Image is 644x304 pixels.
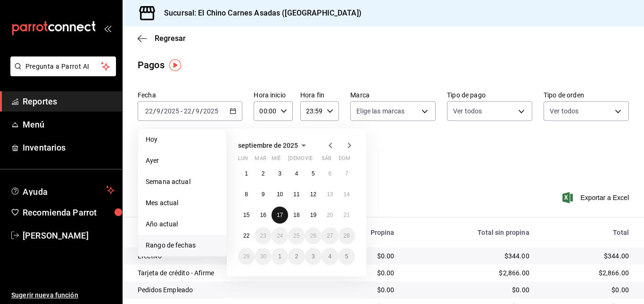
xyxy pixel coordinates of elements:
span: / [153,107,156,115]
button: 18 de septiembre de 2025 [288,207,305,224]
abbr: 16 de septiembre de 2025 [260,212,266,218]
span: Mes actual [146,198,219,208]
abbr: 2 de septiembre de 2025 [262,170,265,177]
div: $2,866.00 [545,268,629,278]
button: 5 de octubre de 2025 [339,248,355,265]
span: Ayuda [23,184,102,196]
label: Marca [350,92,436,98]
abbr: viernes [305,155,313,165]
span: Inventarios [23,141,115,154]
div: Tarjeta de crédito - Afirme [138,268,315,278]
abbr: 26 de septiembre de 2025 [310,232,316,239]
button: 22 de septiembre de 2025 [238,227,255,244]
abbr: 10 de septiembre de 2025 [277,191,283,198]
input: -- [195,107,200,115]
abbr: 17 de septiembre de 2025 [277,212,283,218]
abbr: 30 de septiembre de 2025 [260,253,266,260]
a: Pregunta a Parrot AI [7,68,116,78]
abbr: 3 de octubre de 2025 [312,253,315,260]
div: $0.00 [410,285,529,295]
label: Tipo de orden [544,92,629,98]
span: Rango de fechas [146,240,219,250]
button: 21 de septiembre de 2025 [339,207,355,224]
abbr: 6 de septiembre de 2025 [328,170,331,177]
button: 25 de septiembre de 2025 [288,227,305,244]
span: Sugerir nueva función [11,290,115,300]
button: 1 de octubre de 2025 [272,248,288,265]
span: Ver todos [550,106,578,116]
div: $344.00 [545,251,629,261]
abbr: 22 de septiembre de 2025 [243,232,249,239]
div: $0.00 [545,285,629,295]
abbr: 4 de septiembre de 2025 [295,170,298,177]
span: Elige las marcas [356,106,405,116]
abbr: 3 de septiembre de 2025 [278,170,281,177]
button: 29 de septiembre de 2025 [238,248,255,265]
label: Hora inicio [254,92,292,98]
button: 19 de septiembre de 2025 [305,207,322,224]
abbr: 1 de octubre de 2025 [278,253,281,260]
button: 3 de octubre de 2025 [305,248,322,265]
abbr: domingo [339,155,350,165]
abbr: 20 de septiembre de 2025 [327,212,333,218]
button: 15 de septiembre de 2025 [238,207,255,224]
span: Hoy [146,135,219,144]
button: 5 de septiembre de 2025 [305,165,322,182]
button: Pregunta a Parrot AI [10,56,116,76]
img: Tooltip marker [169,59,181,71]
button: 13 de septiembre de 2025 [322,186,338,203]
span: Año actual [146,219,219,229]
button: 26 de septiembre de 2025 [305,227,322,244]
abbr: 24 de septiembre de 2025 [277,232,283,239]
button: 20 de septiembre de 2025 [322,207,338,224]
abbr: 23 de septiembre de 2025 [260,232,266,239]
abbr: 25 de septiembre de 2025 [293,232,299,239]
abbr: 5 de octubre de 2025 [345,253,348,260]
abbr: 18 de septiembre de 2025 [293,212,299,218]
span: Reportes [23,95,115,108]
abbr: 21 de septiembre de 2025 [344,212,350,218]
div: Total [545,229,629,236]
abbr: 7 de septiembre de 2025 [345,170,348,177]
label: Fecha [138,92,242,98]
div: $0.00 [330,285,395,295]
button: 9 de septiembre de 2025 [255,186,271,203]
button: 16 de septiembre de 2025 [255,207,271,224]
button: 17 de septiembre de 2025 [272,207,288,224]
button: 27 de septiembre de 2025 [322,227,338,244]
button: 23 de septiembre de 2025 [255,227,271,244]
div: Pagos [138,58,165,72]
abbr: 27 de septiembre de 2025 [327,232,333,239]
input: -- [156,107,161,115]
button: 2 de octubre de 2025 [288,248,305,265]
span: - [181,107,182,115]
button: 8 de septiembre de 2025 [238,186,255,203]
span: [PERSON_NAME] [23,229,115,242]
button: 10 de septiembre de 2025 [272,186,288,203]
abbr: 8 de septiembre de 2025 [245,191,248,198]
span: / [161,107,164,115]
abbr: 14 de septiembre de 2025 [344,191,350,198]
label: Tipo de pago [447,92,532,98]
abbr: 28 de septiembre de 2025 [344,232,350,239]
span: Ayer [146,156,219,166]
abbr: 19 de septiembre de 2025 [310,212,316,218]
div: $2,866.00 [410,268,529,278]
span: Recomienda Parrot [23,206,115,219]
abbr: miércoles [272,155,281,165]
abbr: martes [255,155,266,165]
button: 11 de septiembre de 2025 [288,186,305,203]
button: Exportar a Excel [564,192,629,203]
abbr: jueves [288,155,344,165]
div: Total sin propina [410,229,529,236]
span: Regresar [155,34,186,43]
button: 14 de septiembre de 2025 [339,186,355,203]
button: 4 de octubre de 2025 [322,248,338,265]
abbr: 11 de septiembre de 2025 [293,191,299,198]
button: open_drawer_menu [104,24,111,32]
abbr: 29 de septiembre de 2025 [243,253,249,260]
abbr: 5 de septiembre de 2025 [312,170,315,177]
abbr: sábado [322,155,331,165]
